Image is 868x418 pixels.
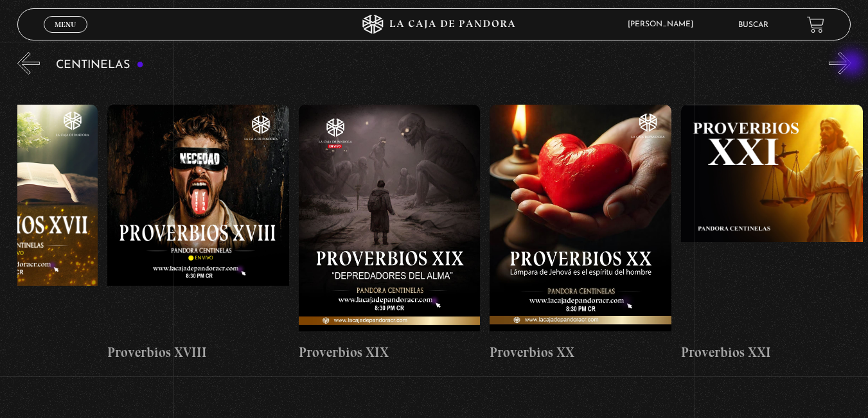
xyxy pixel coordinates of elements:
[829,52,851,74] button: Next
[299,84,481,383] a: Proverbios XIX
[107,342,289,363] h4: Proverbios XVIII
[107,84,289,383] a: Proverbios XVIII
[807,16,824,33] a: View your shopping cart
[738,21,768,29] a: Buscar
[490,342,671,363] h4: Proverbios XX
[681,84,863,383] a: Proverbios XXI
[50,31,80,40] span: Cerrar
[490,84,671,383] a: Proverbios XX
[621,21,706,28] span: [PERSON_NAME]
[55,21,76,28] span: Menu
[299,342,481,363] h4: Proverbios XIX
[681,342,863,363] h4: Proverbios XXI
[56,59,144,71] h3: Centinelas
[17,52,40,74] button: Previous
